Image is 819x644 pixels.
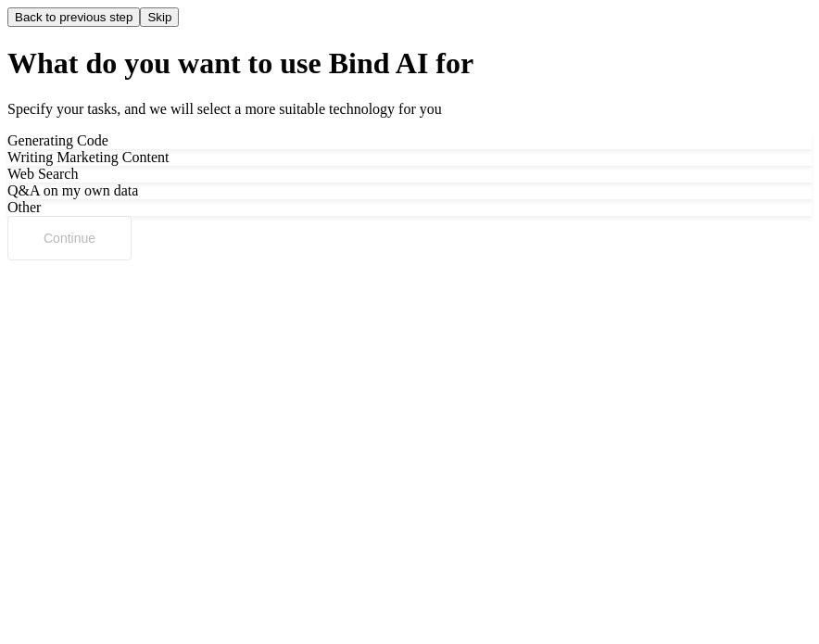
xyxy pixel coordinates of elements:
p: Specify your tasks, and we will select a more suitable technology for you [7,101,812,118]
div: Writing Marketing Content [7,149,812,166]
div: Generating Code [7,133,812,149]
p: Continue [44,231,95,246]
div: Web Search [7,166,812,183]
div: Q&A on my own data [7,183,812,199]
h1: What do you want to use Bind AI for [7,46,812,81]
button: Back to previous step [7,7,140,27]
button: Continue [7,216,132,260]
div: Other [7,199,812,216]
button: Skip [140,7,179,27]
